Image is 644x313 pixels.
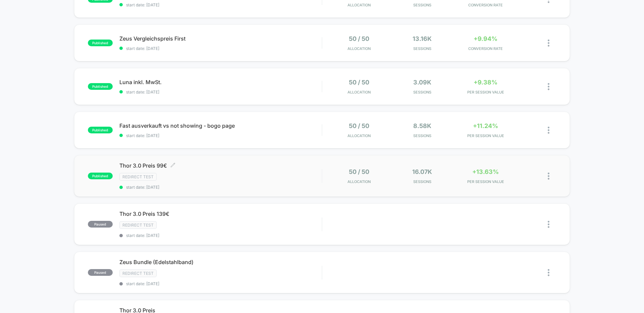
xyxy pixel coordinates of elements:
[548,173,549,180] img: close
[548,127,549,134] img: close
[119,233,322,238] span: start date: [DATE]
[347,179,371,184] span: Allocation
[347,3,371,7] span: Allocation
[349,122,369,129] span: 50 / 50
[119,185,322,190] span: start date: [DATE]
[347,46,371,51] span: Allocation
[412,168,432,175] span: 16.07k
[548,221,549,228] img: close
[347,90,371,95] span: Allocation
[413,122,431,129] span: 8.58k
[455,179,516,184] span: PER SESSION VALUE
[119,122,322,129] span: Fast ausverkauft vs not showing - bogo page
[455,46,516,51] span: CONVERSION RATE
[119,46,322,51] span: start date: [DATE]
[548,269,549,276] img: close
[392,46,452,51] span: Sessions
[455,3,516,7] span: CONVERSION RATE
[88,83,113,90] span: published
[548,83,549,90] img: close
[392,133,452,138] span: Sessions
[473,122,498,129] span: +11.24%
[474,79,497,86] span: +9.38%
[392,90,452,95] span: Sessions
[88,173,113,179] span: published
[392,3,452,7] span: Sessions
[413,79,431,86] span: 3.09k
[88,40,113,46] span: published
[119,2,322,7] span: start date: [DATE]
[119,133,322,138] span: start date: [DATE]
[119,35,322,42] span: Zeus Vergleichspreis First
[88,221,113,228] span: paused
[474,35,497,42] span: +9.94%
[347,133,371,138] span: Allocation
[455,133,516,138] span: PER SESSION VALUE
[88,269,113,276] span: paused
[119,89,322,95] span: start date: [DATE]
[455,90,516,95] span: PER SESSION VALUE
[119,162,322,169] span: Thor 3.0 Preis 99€
[472,168,499,175] span: +13.63%
[119,221,157,229] span: Redirect Test
[119,269,157,277] span: Redirect Test
[119,259,322,265] span: Zeus Bundle (Edelstahlband)
[119,79,322,85] span: Luna inkl. MwSt.
[119,210,322,217] span: Thor 3.0 Preis 139€
[119,173,157,181] span: Redirect Test
[392,179,452,184] span: Sessions
[548,40,549,47] img: close
[413,35,432,42] span: 13.16k
[119,281,322,286] span: start date: [DATE]
[349,35,369,42] span: 50 / 50
[349,168,369,175] span: 50 / 50
[349,79,369,86] span: 50 / 50
[88,127,113,133] span: published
